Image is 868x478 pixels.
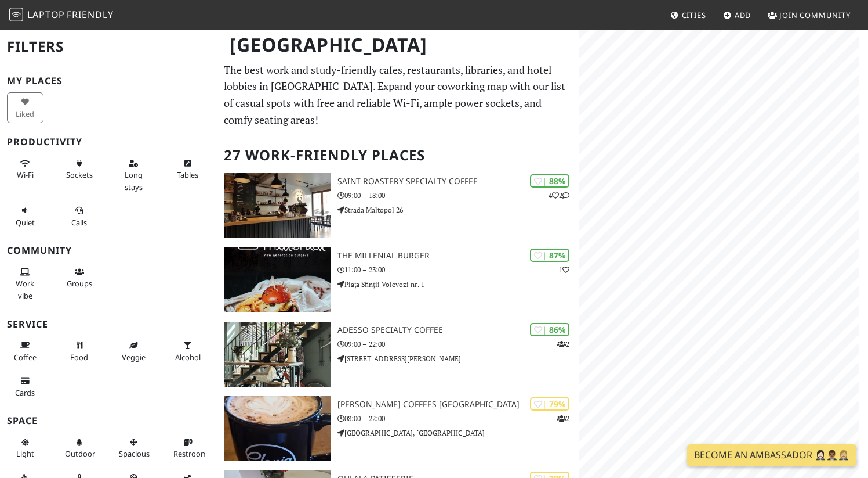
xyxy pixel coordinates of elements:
button: Outdoor [61,433,98,463]
button: Groups [61,263,98,293]
span: Work-friendly tables [177,170,198,180]
p: Strada Maltopol 26 [337,204,579,215]
span: Outdoor area [65,448,95,459]
p: 4 2 [549,190,569,201]
span: Food [70,352,88,362]
a: Join Community [763,5,855,26]
button: Calls [61,201,98,232]
h3: Community [7,245,210,256]
p: 2 [557,413,569,424]
p: 2 [557,339,569,350]
span: Power sockets [66,170,93,180]
h3: ADESSO Specialty Coffee [337,325,579,335]
span: Quiet [16,217,35,228]
a: ADESSO Specialty Coffee | 86% 2 ADESSO Specialty Coffee 09:00 – 22:00 [STREET_ADDRESS][PERSON_NAME] [217,322,579,387]
div: | 79% [530,397,569,411]
button: Sockets [61,154,98,185]
button: Spacious [115,433,152,463]
span: Video/audio calls [71,217,87,228]
a: Cities [666,5,711,26]
div: | 88% [530,174,569,188]
span: Add [735,10,751,20]
span: Restroom [173,448,208,459]
button: Veggie [115,336,152,366]
button: Long stays [115,154,152,196]
h3: [PERSON_NAME] Coffees [GEOGRAPHIC_DATA] [337,400,579,409]
div: | 87% [530,249,569,262]
h3: Saint Roastery Specialty Coffee [337,177,579,186]
a: Become an Ambassador 🤵🏻‍♀️🤵🏾‍♂️🤵🏼‍♀️ [687,444,856,466]
a: LaptopFriendly LaptopFriendly [9,5,114,26]
p: Piața Sfinții Voievozi nr. 1 [337,279,579,290]
span: Friendly [67,8,113,21]
a: Saint Roastery Specialty Coffee | 88% 42 Saint Roastery Specialty Coffee 09:00 – 18:00 Strada Mal... [217,173,579,238]
span: Stable Wi-Fi [17,170,34,180]
div: | 86% [530,323,569,336]
p: 1 [559,264,569,275]
span: Cities [682,10,706,20]
p: [GEOGRAPHIC_DATA], [GEOGRAPHIC_DATA] [337,427,579,439]
h2: Filters [7,29,210,64]
span: Natural light [16,448,34,459]
button: Restroom [170,433,206,463]
p: 08:00 – 22:00 [337,413,579,424]
img: Gloria Jean's Coffees Sun Plaza [224,396,331,461]
span: People working [16,278,34,300]
button: Tables [170,154,206,185]
button: Quiet [7,201,43,232]
h3: Service [7,319,210,330]
span: Group tables [67,278,92,289]
h3: My Places [7,76,210,87]
button: Cards [7,371,43,402]
span: Veggie [122,352,146,362]
img: The Millenial Burger [224,247,331,312]
span: Credit cards [15,387,35,398]
p: The best work and study-friendly cafes, restaurants, libraries, and hotel lobbies in [GEOGRAPHIC_... [224,62,572,128]
a: The Millenial Burger | 87% 1 The Millenial Burger 11:00 – 23:00 Piața Sfinții Voievozi nr. 1 [217,247,579,312]
p: 09:00 – 18:00 [337,190,579,201]
a: Add [718,5,756,26]
button: Alcohol [170,336,206,366]
img: Saint Roastery Specialty Coffee [224,173,331,238]
h1: [GEOGRAPHIC_DATA] [220,29,576,61]
img: ADESSO Specialty Coffee [224,322,331,387]
p: 11:00 – 23:00 [337,264,579,275]
button: Wi-Fi [7,154,43,185]
span: Coffee [14,352,37,362]
h3: Space [7,415,210,426]
button: Coffee [7,336,43,366]
span: Spacious [119,448,150,459]
span: Laptop [27,8,65,21]
p: 09:00 – 22:00 [337,339,579,350]
p: [STREET_ADDRESS][PERSON_NAME] [337,353,579,364]
button: Light [7,433,43,463]
span: Join Community [779,10,851,20]
h2: 27 Work-Friendly Places [224,138,572,173]
span: Long stays [125,170,143,192]
img: LaptopFriendly [9,8,23,21]
h3: Productivity [7,136,210,148]
a: Gloria Jean's Coffees Sun Plaza | 79% 2 [PERSON_NAME] Coffees [GEOGRAPHIC_DATA] 08:00 – 22:00 [GE... [217,396,579,461]
button: Work vibe [7,263,43,305]
span: Alcohol [175,352,201,362]
button: Food [61,336,98,366]
h3: The Millenial Burger [337,251,579,261]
